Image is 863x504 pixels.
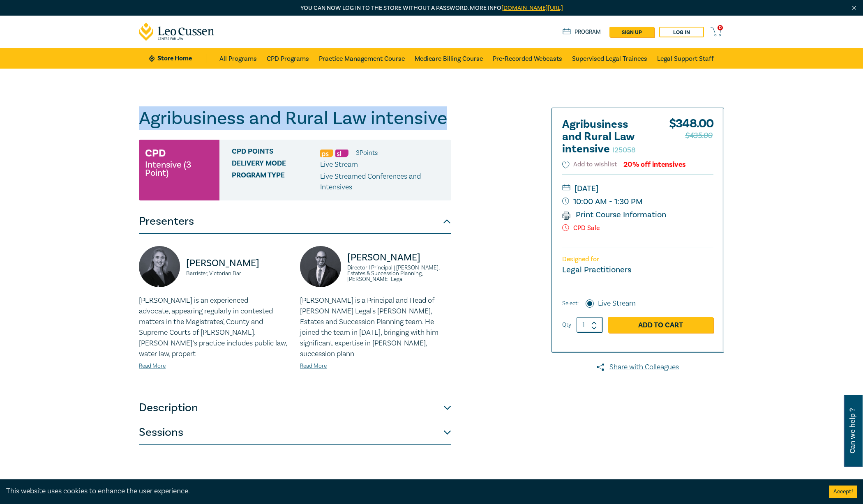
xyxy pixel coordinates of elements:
button: Add to wishlist [562,160,617,169]
small: [DATE] [562,182,713,195]
span: Live Stream [320,160,358,169]
h2: Agribusiness and Rural Law intensive [562,118,653,155]
small: 10:00 AM - 1:30 PM [562,195,713,208]
label: Live Stream [598,298,636,309]
a: Supervised Legal Trainees [572,48,647,69]
button: Sessions [139,420,451,445]
p: CPD Sale [562,224,713,232]
p: You can now log in to the store without a password. More info [139,4,724,13]
p: [PERSON_NAME] [186,257,290,270]
p: [PERSON_NAME] is a Principal and Head of [PERSON_NAME] Legal's [PERSON_NAME], Estates and Success... [300,295,451,359]
span: Delivery Mode [232,159,320,170]
small: Barrister, Victorian Bar [186,271,290,276]
a: CPD Programs [267,48,309,69]
a: Share with Colleagues [551,362,724,373]
p: Designed for [562,255,713,263]
a: Program [563,28,601,37]
img: https://s3.ap-southeast-2.amazonaws.com/leo-cussen-store-production-content/Contacts/Stefan%20Man... [300,246,341,287]
a: Read More [300,362,327,370]
img: Professional Skills [320,150,333,157]
img: https://s3.ap-southeast-2.amazonaws.com/leo-cussen-store-production-content/Contacts/Olivia%20Cal... [139,246,180,287]
a: Legal Support Staff [657,48,714,69]
div: This website uses cookies to enhance the user experience. [6,486,817,497]
button: Description [139,396,451,420]
span: CPD Points [232,147,320,158]
a: Read More [139,362,166,370]
button: Accept cookies [829,486,857,498]
label: Qty [562,320,571,329]
h1: Agribusiness and Rural Law intensive [139,108,451,129]
span: Can we help ? [849,400,856,462]
a: Log in [659,27,704,37]
small: Director I Principal | [PERSON_NAME], Estates & Succession Planning, [PERSON_NAME] Legal [347,265,451,282]
a: Print Course Information [562,209,666,220]
p: [PERSON_NAME] is an experienced advocate, appearing regularly in contested matters in the Magistr... [139,295,290,359]
span: Program type [232,171,320,193]
a: sign up [609,27,654,37]
p: Live Streamed Conferences and Intensives [320,171,445,193]
button: Presenters [139,209,451,234]
div: 20% off intensives [623,161,686,168]
a: Practice Management Course [319,48,405,69]
span: 0 [718,25,723,30]
div: $ 348.00 [669,118,713,159]
img: Close [851,5,858,12]
input: 1 [577,317,603,333]
h3: CPD [145,146,166,161]
a: Add to Cart [608,317,713,333]
small: Intensive (3 Point) [145,161,213,177]
small: Legal Practitioners [562,265,631,275]
small: I25058 [612,145,636,155]
a: [DOMAIN_NAME][URL] [501,4,563,12]
img: Substantive Law [335,150,348,157]
p: [PERSON_NAME] [347,251,451,264]
span: $435.00 [685,129,712,142]
a: Store Home [149,54,206,63]
a: All Programs [219,48,257,69]
a: Medicare Billing Course [415,48,483,69]
a: Pre-Recorded Webcasts [493,48,562,69]
span: Select: [562,299,579,308]
li: 3 Point s [356,147,378,158]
